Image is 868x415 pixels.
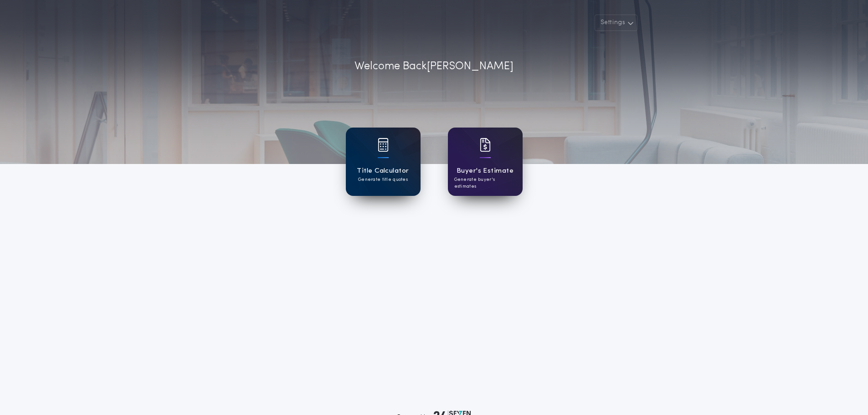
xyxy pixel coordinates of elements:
[378,138,389,152] img: card icon
[358,176,408,183] p: Generate title quotes
[457,166,514,176] h1: Buyer's Estimate
[357,166,409,176] h1: Title Calculator
[454,176,516,190] p: Generate buyer's estimates
[346,128,421,196] a: card iconTitle CalculatorGenerate title quotes
[595,15,637,31] button: Settings
[480,138,491,152] img: card icon
[448,128,523,196] a: card iconBuyer's EstimateGenerate buyer's estimates
[354,58,514,75] p: Welcome Back [PERSON_NAME]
